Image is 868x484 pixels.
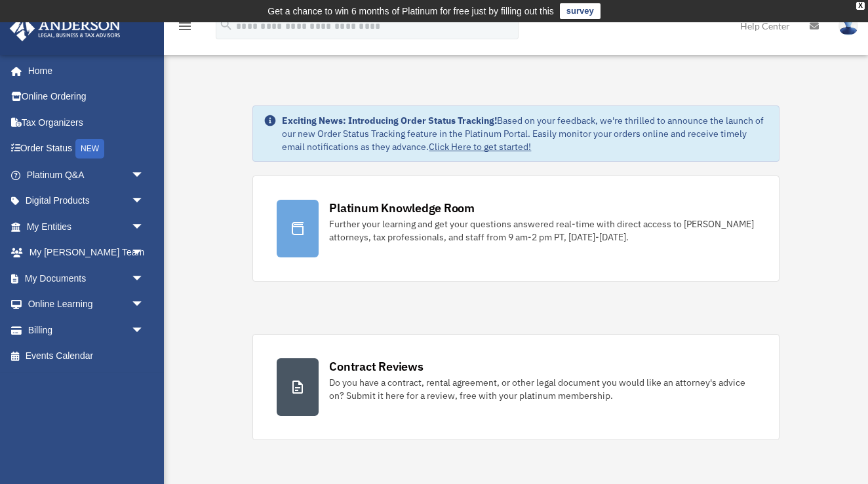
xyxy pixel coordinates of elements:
a: Click Here to get started! [429,141,531,153]
div: Contract Reviews [329,358,423,375]
a: Tax Organizers [9,109,164,136]
span: arrow_drop_down [131,291,157,318]
a: survey [560,3,601,19]
span: arrow_drop_down [131,265,157,292]
span: arrow_drop_down [131,240,157,267]
a: Home [9,58,157,84]
a: Digital Productsarrow_drop_down [9,188,164,214]
span: arrow_drop_down [131,317,157,344]
a: menu [177,23,193,34]
img: Anderson Advisors Platinum Portal [6,16,125,41]
a: Online Ordering [9,84,164,110]
span: arrow_drop_down [131,162,157,189]
div: Further your learning and get your questions answered real-time with direct access to [PERSON_NAM... [329,217,755,244]
strong: Exciting News: Introducing Order Status Tracking! [282,115,497,126]
div: NEW [75,139,104,158]
div: Platinum Knowledge Room [329,200,475,216]
a: Order StatusNEW [9,136,164,162]
a: My [PERSON_NAME] Teamarrow_drop_down [9,240,164,266]
span: arrow_drop_down [131,188,157,215]
a: My Documentsarrow_drop_down [9,265,164,291]
span: arrow_drop_down [131,214,157,240]
div: Do you have a contract, rental agreement, or other legal document you would like an attorney's ad... [329,376,755,402]
i: search [219,18,233,32]
a: My Entitiesarrow_drop_down [9,214,164,240]
a: Platinum Q&Aarrow_drop_down [9,162,164,188]
img: User Pic [838,16,858,35]
a: Platinum Knowledge Room Further your learning and get your questions answered real-time with dire... [252,176,779,282]
i: menu [177,18,193,34]
a: Online Learningarrow_drop_down [9,291,164,318]
a: Billingarrow_drop_down [9,317,164,343]
div: Based on your feedback, we're thrilled to announce the launch of our new Order Status Tracking fe... [282,114,768,153]
div: Get a chance to win 6 months of Platinum for free just by filling out this [267,3,554,19]
a: Events Calendar [9,343,164,369]
a: Contract Reviews Do you have a contract, rental agreement, or other legal document you would like... [252,334,779,440]
div: close [856,2,865,10]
